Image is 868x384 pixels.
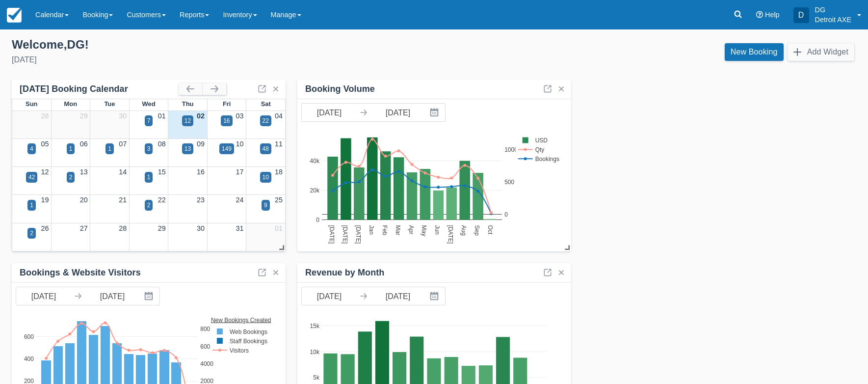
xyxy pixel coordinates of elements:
[158,112,166,120] a: 01
[264,201,267,210] div: 9
[158,140,166,148] a: 08
[119,224,127,232] a: 28
[305,267,384,278] div: Revenue by Month
[147,173,151,182] div: 1
[80,112,88,120] a: 29
[147,116,151,125] div: 7
[104,100,115,108] span: Tue
[80,196,88,204] a: 20
[16,287,71,305] input: Start Date
[7,8,22,23] img: checkfront-main-nav-mini-logo.png
[815,5,851,15] p: DG
[30,229,33,238] div: 2
[12,54,426,66] div: [DATE]
[236,168,244,176] a: 17
[20,267,141,278] div: Bookings & Website Visitors
[236,196,244,204] a: 24
[305,83,375,95] div: Booking Volume
[69,173,73,182] div: 2
[275,112,283,120] a: 04
[158,224,166,232] a: 29
[197,140,205,148] a: 09
[85,287,140,305] input: End Date
[30,144,33,153] div: 4
[158,196,166,204] a: 22
[80,224,88,232] a: 27
[197,224,205,232] a: 30
[12,37,426,52] div: Welcome , DG !
[223,116,230,125] div: 16
[20,83,179,95] div: [DATE] Booking Calendar
[793,7,809,23] div: D
[142,100,155,108] span: Wed
[765,11,780,19] span: Help
[425,287,445,305] button: Interact with the calendar and add the check-in date for your trip.
[302,104,357,121] input: Start Date
[184,116,191,125] div: 12
[263,173,269,182] div: 10
[236,112,244,120] a: 03
[370,104,425,121] input: End Date
[236,224,244,232] a: 31
[158,168,166,176] a: 15
[30,201,33,210] div: 1
[147,144,151,153] div: 3
[788,43,854,61] button: Add Widget
[197,168,205,176] a: 16
[211,316,272,323] text: New Bookings Created
[119,168,127,176] a: 14
[41,112,49,120] a: 28
[275,140,283,148] a: 11
[140,287,159,305] button: Interact with the calendar and add the check-in date for your trip.
[815,15,851,25] p: Detroit AXE
[263,144,269,153] div: 48
[182,100,194,108] span: Thu
[184,144,191,153] div: 13
[302,287,357,305] input: Start Date
[222,144,232,153] div: 149
[119,196,127,204] a: 21
[28,173,35,182] div: 42
[223,100,231,108] span: Fri
[370,287,425,305] input: End Date
[119,112,127,120] a: 30
[41,140,49,148] a: 05
[425,104,445,121] button: Interact with the calendar and add the check-in date for your trip.
[147,201,151,210] div: 2
[69,144,73,153] div: 1
[41,224,49,232] a: 26
[26,100,37,108] span: Sun
[64,100,78,108] span: Mon
[275,168,283,176] a: 18
[41,196,49,204] a: 19
[80,168,88,176] a: 13
[41,168,49,176] a: 12
[275,196,283,204] a: 25
[725,43,784,61] a: New Booking
[108,144,111,153] div: 1
[263,116,269,125] div: 22
[197,112,205,120] a: 02
[261,100,271,108] span: Sat
[275,224,283,232] a: 01
[756,11,763,18] i: Help
[119,140,127,148] a: 07
[197,196,205,204] a: 23
[80,140,88,148] a: 06
[236,140,244,148] a: 10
